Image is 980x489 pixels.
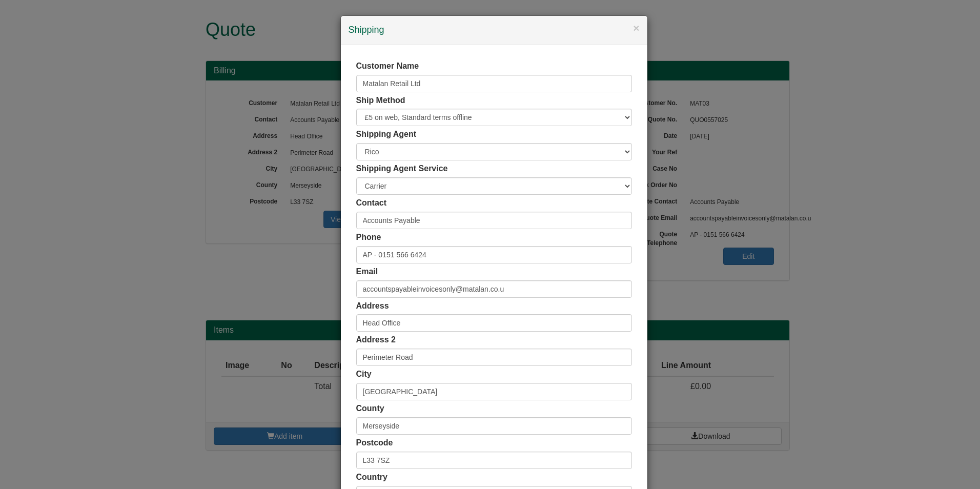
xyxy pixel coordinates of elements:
[356,246,632,263] input: Mobile Preferred
[356,197,387,209] label: Contact
[356,300,389,312] label: Address
[356,232,381,243] label: Phone
[356,369,372,380] label: City
[356,472,387,483] label: Country
[356,334,396,346] label: Address 2
[356,266,378,278] label: Email
[356,403,384,415] label: County
[356,60,419,72] label: Customer Name
[356,163,448,175] label: Shipping Agent Service
[356,95,405,107] label: Ship Method
[356,129,417,140] label: Shipping Agent
[356,437,393,449] label: Postcode
[633,23,639,33] button: ×
[349,24,640,37] h4: Shipping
